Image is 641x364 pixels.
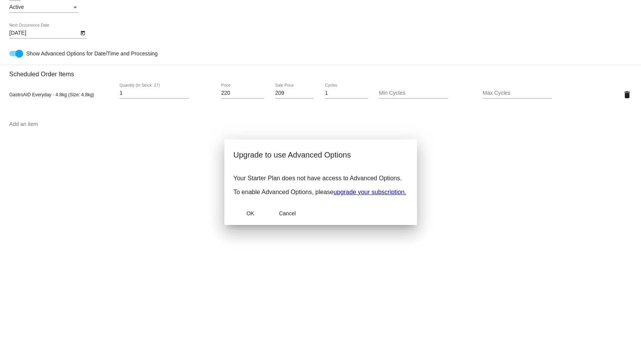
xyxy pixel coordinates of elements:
[9,4,79,10] mat-select: Status
[9,30,79,36] input: Next Occurrence Date
[9,4,24,10] span: Active
[279,210,296,216] span: Cancel
[379,90,448,96] input: Min Cycles
[79,29,87,37] button: Open calendar
[234,149,408,161] h2: Upgrade to use Advanced Options
[9,92,94,97] span: GastroAID Everyday - 4.8kg (Size: 4.8kg)
[246,210,254,216] span: OK
[325,90,368,96] input: Cycles
[221,90,264,96] input: Price
[333,189,406,195] a: upgrade your subscription.
[234,175,408,196] p: Your Starter Plan does not have access to Advanced Options. To enable Advanced Options, please
[271,206,305,220] button: Close dialog
[119,90,189,96] input: Quantity (In Stock: 27)
[9,121,632,127] input: Add an item
[622,90,632,99] mat-icon: delete
[26,50,158,57] span: Show Advanced Options for Date/Time and Processing
[483,90,552,96] input: Max Cycles
[234,206,268,220] button: Close dialog
[275,90,314,96] input: Sale Price
[9,65,632,78] h3: Scheduled Order Items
